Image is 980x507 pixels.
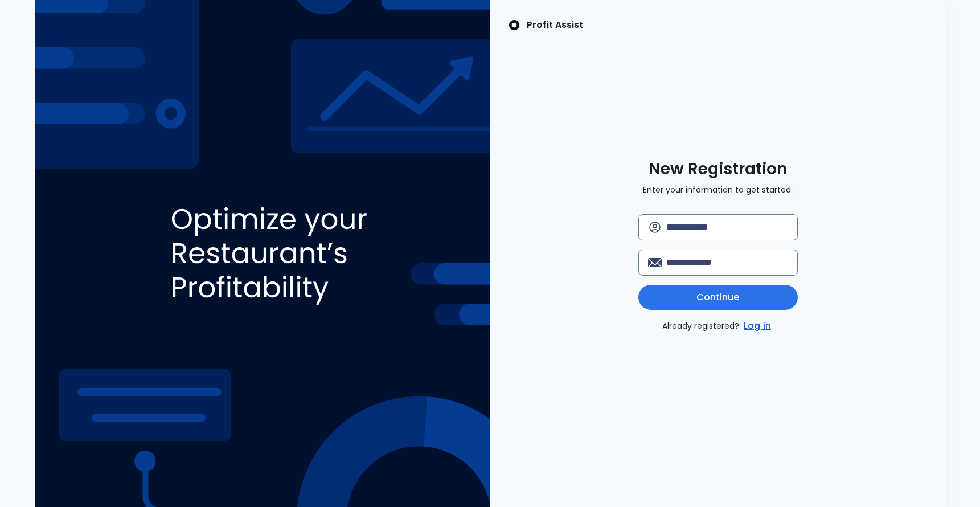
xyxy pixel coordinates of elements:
[638,285,798,310] button: Continue
[696,291,740,304] span: Continue
[741,319,773,333] a: Log in
[527,18,583,32] p: Profit Assist
[643,184,793,196] p: Enter your information to get started.
[662,319,773,333] p: Already registered?
[509,18,520,32] img: SpotOn Logo
[649,159,788,179] span: New Registration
